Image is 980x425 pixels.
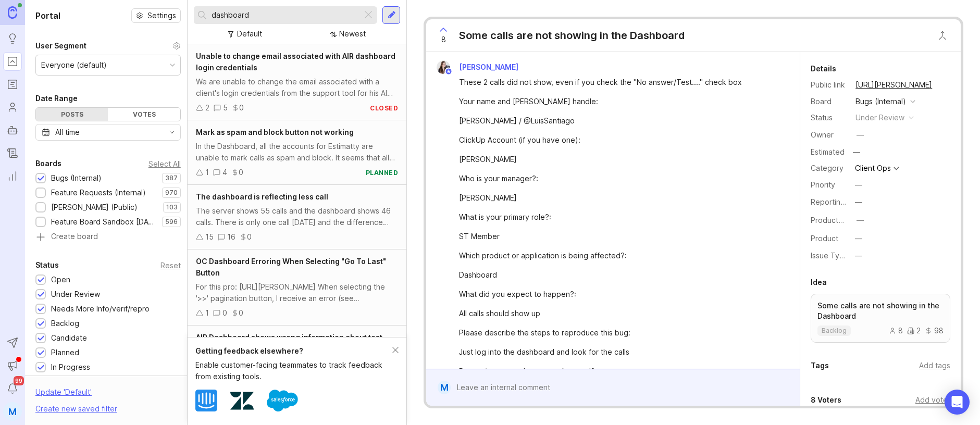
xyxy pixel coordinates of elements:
div: Default [237,28,262,40]
div: 1 [205,307,209,319]
h1: Portal [35,9,60,22]
a: The dashboard is reflecting less callThe server shows 55 calls and the dashboard shows 46 calls. ... [188,185,407,249]
img: Canny Home [8,6,17,18]
div: 0 [239,167,243,178]
div: Votes [108,108,180,121]
div: 8 [889,327,903,334]
a: OC Dashboard Erroring When Selecting "Go To Last" ButtonFor this pro: [URL][PERSON_NAME] When sel... [188,249,407,326]
div: For this pro: [URL][PERSON_NAME] When selecting the '>>' pagination button, I receive an error (s... [196,281,399,304]
div: Open Intercom Messenger [945,390,970,415]
div: Owner [811,129,847,141]
div: — [850,145,863,159]
div: ClickUp Account (if you have one): [459,134,779,146]
button: Settings [131,8,181,23]
a: Portal [3,52,22,71]
img: member badge [445,68,453,76]
div: Tags [811,359,829,372]
div: Category [811,162,847,174]
button: ProductboardID [853,214,867,227]
div: Select All [148,161,181,167]
div: Idea [811,276,827,289]
p: 387 [165,174,178,182]
span: Settings [147,10,176,21]
div: Bugs (Internal) [855,96,906,107]
div: [PERSON_NAME] / @LuisSantiago [459,115,779,127]
span: Unable to change email associated with AIR dashboard login credentials [196,52,395,72]
div: 98 [925,327,944,334]
div: M [438,381,451,394]
button: Close button [932,25,953,46]
div: — [855,233,862,244]
div: — [855,196,862,208]
div: In Progress [51,361,90,373]
a: Users [3,98,22,117]
div: Under Review [51,289,100,300]
div: [PERSON_NAME] [459,154,779,165]
div: All time [55,127,80,138]
button: Announcements [3,356,22,375]
div: Which product or application is being affected?: [459,250,779,261]
div: under review [855,112,904,123]
span: AIR Dashboard shows wrong information about test calls limit [196,333,382,353]
div: The server shows 55 calls and the dashboard shows 46 calls. There is only one call [DATE] and the... [196,205,399,228]
button: M [3,402,22,421]
div: Public link [811,79,847,91]
a: AIR Dashboard shows wrong information about test calls limitThe dashboard still says: "You get 3 ... [188,326,407,402]
img: Kelsey Fisher [437,60,450,74]
a: Changelog [3,144,22,162]
div: Feature Requests (Internal) [51,187,146,198]
div: 5 [223,102,228,114]
div: Backlog [51,318,79,329]
span: 99 [14,376,24,385]
div: ST Member [459,231,779,242]
a: Reporting [3,167,22,185]
div: What did you expect to happen?: [459,289,779,300]
span: [PERSON_NAME] [459,63,518,71]
div: Feature Board Sandbox [DATE] [51,216,157,228]
div: What is your primary role?: [459,211,779,223]
div: Reset [160,262,181,268]
div: Dashboard [459,269,779,281]
div: These 2 calls did not show, even if you check the "No answer/Test...." check box [459,77,779,88]
div: Do you/your team have a workaround?: [459,366,779,377]
div: User Segment [35,40,86,52]
a: Mark as spam and block button not workingIn the Dashboard, all the accounts for Estimatty are una... [188,120,407,185]
div: Update ' Default ' [35,386,92,403]
div: Status [811,112,847,123]
div: 15 [205,231,214,243]
a: Some calls are not showing in the Dashboardbacklog8298 [811,294,950,343]
div: Estimated [811,148,845,156]
div: Details [811,63,836,75]
div: 2 [205,102,209,114]
div: — [857,215,864,226]
label: Reporting Team [811,197,866,206]
p: 596 [165,218,178,226]
label: Issue Type [811,251,849,260]
a: Kelsey Fisher[PERSON_NAME] [430,60,527,74]
label: ProductboardID [811,216,866,224]
div: — [855,250,862,261]
div: Some calls are not showing in the Dashboard [459,28,685,43]
img: Zendesk logo [230,389,254,413]
div: Bugs (Internal) [51,172,102,184]
div: Status [35,259,59,271]
div: Just log into the dashboard and look for the calls [459,346,779,358]
div: closed [370,104,398,113]
div: Your name and [PERSON_NAME] handle: [459,96,779,107]
div: All calls should show up [459,308,779,319]
span: 8 [441,34,446,45]
div: Boards [35,157,61,170]
img: Salesforce logo [267,385,298,416]
div: 1 [205,167,209,178]
div: Add voter [915,394,950,406]
div: 0 [239,307,243,319]
span: OC Dashboard Erroring When Selecting "Go To Last" Button [196,257,386,277]
div: In the Dashboard, all the accounts for Estimatty are unable to mark calls as spam and block. It s... [196,141,399,164]
a: Ideas [3,29,22,48]
p: 970 [165,189,178,197]
span: The dashboard is reflecting less call [196,192,328,201]
input: Search... [212,9,358,21]
div: Posts [36,108,108,121]
div: 0 [239,102,244,114]
div: Open [51,274,70,285]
